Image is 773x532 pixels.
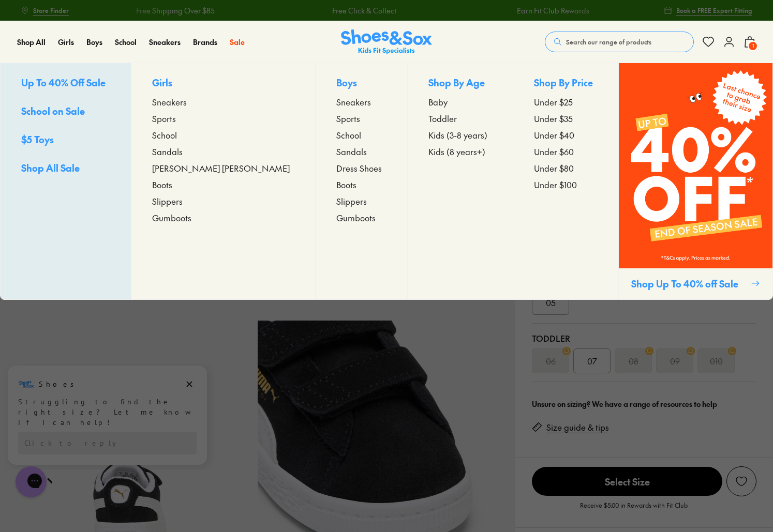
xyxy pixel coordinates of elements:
span: [PERSON_NAME] [PERSON_NAME] [152,162,290,174]
a: Boys [86,37,102,48]
span: Sports [152,112,176,125]
a: Under $100 [534,178,598,191]
a: School [115,37,137,48]
a: Free Shipping Over $85 [85,5,163,16]
span: Brands [193,37,217,47]
span: Store Finder [33,6,69,15]
a: [PERSON_NAME] [PERSON_NAME] [152,162,294,174]
span: Boots [336,178,356,191]
span: Boys [86,37,102,47]
span: Girls [58,37,74,47]
a: Dress Shoes [336,162,386,174]
a: Shop Up To 40% off Sale [618,63,772,299]
span: School [336,129,361,141]
a: Gumboots [152,211,294,224]
s: 010 [710,355,723,367]
s: 08 [629,355,638,367]
span: Sneakers [149,37,181,47]
a: Kids (8 years+) [428,145,492,158]
p: Boys [336,75,386,92]
span: Shop All [17,37,46,47]
span: Sandals [152,145,183,158]
a: Under $80 [534,162,598,174]
span: Under $100 [534,178,577,191]
p: Shop By Age [428,75,492,92]
span: Sneakers [336,96,371,108]
span: School on Sale [21,104,85,117]
a: Free Click & Collect [281,5,345,16]
a: Sports [336,112,386,125]
a: School [152,129,294,141]
span: Sandals [336,145,367,158]
a: Slippers [336,195,386,207]
span: 05 [546,296,556,309]
span: Under $80 [534,162,574,174]
a: $5 Toys [21,132,110,148]
a: Sandals [336,145,386,158]
a: Sneakers [149,37,181,48]
span: Sneakers [152,96,187,108]
a: Sandals [152,145,294,158]
span: School [115,37,137,47]
p: Shop By Price [534,75,598,92]
span: Gumboots [152,211,191,224]
a: Under $60 [534,145,598,158]
img: SNS_Logo_Responsive.svg [341,29,432,55]
a: Sports [152,112,294,125]
a: Boots [336,178,386,191]
span: Dress Shoes [336,162,382,174]
a: Sneakers [336,96,386,108]
span: Shop All Sale [21,161,80,174]
span: Under $40 [534,129,574,141]
p: Receive $5.00 in Rewards with Fit Club [580,500,688,519]
a: Up To 40% Off Sale [21,75,110,92]
img: SNS_WEBASSETS_GRID_1080x1440_3.png [619,63,772,268]
span: Sale [230,37,245,47]
a: Shop All Sale [21,161,110,177]
a: Under $25 [534,96,598,108]
a: Under $35 [534,112,598,125]
a: Baby [428,96,492,108]
a: Gumboots [336,211,386,224]
img: Shoes logo [18,12,35,28]
a: Shoes & Sox [341,29,432,55]
div: Reply to the campaigns [18,68,197,90]
button: 1 [744,31,756,53]
a: Sale [230,37,245,48]
a: Sneakers [152,96,294,108]
div: Toddler [532,332,756,344]
a: School on Sale [21,104,110,120]
h3: Shoes [39,15,80,25]
a: Book a FREE Expert Fitting [664,1,752,20]
s: 06 [546,355,556,367]
iframe: Gorgias live chat messenger [10,463,52,501]
div: Struggling to find the right size? Let me know if I can help! [18,33,197,64]
p: Shop Up To 40% off Sale [631,277,747,291]
span: Under $25 [534,96,573,108]
span: Under $60 [534,145,574,158]
span: Slippers [152,195,183,207]
span: Search our range of products [566,37,651,47]
span: Toddler [428,112,457,125]
a: Boots [152,178,294,191]
button: Select Size [532,466,722,496]
button: Search our range of products [545,32,694,52]
a: Kids (3-8 years) [428,129,492,141]
a: Slippers [152,195,294,207]
span: Gumboots [336,211,376,224]
span: Up To 40% Off Sale [21,76,106,89]
span: Sports [336,112,360,125]
a: Toddler [428,112,492,125]
span: Under $35 [534,112,573,125]
div: Unsure on sizing? We have a range of resources to help [532,399,756,409]
a: Brands [193,37,217,48]
a: Girls [58,37,74,48]
span: Select Size [532,467,722,496]
p: Girls [152,75,294,92]
button: Dismiss campaign [182,13,197,27]
span: Slippers [336,195,367,207]
a: School [336,129,386,141]
a: Shop All [17,37,46,48]
span: School [152,129,177,141]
